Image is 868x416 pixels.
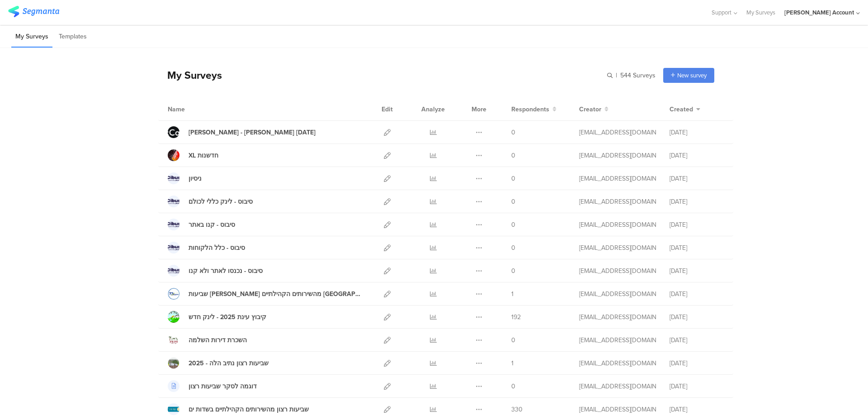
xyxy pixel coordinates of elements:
span: Support [712,8,731,17]
button: Respondents [511,105,557,114]
div: [DATE] [670,335,724,345]
span: 0 [511,335,515,345]
a: סיבוס - לינק כללי לכולם [168,196,253,207]
div: [DATE] [670,243,724,253]
span: 1 [511,359,514,368]
a: שביעות [PERSON_NAME] מהשירותים הקהילתיים [GEOGRAPHIC_DATA] [168,288,364,300]
li: Templates [55,26,91,48]
a: XL חדשנות [168,149,218,161]
a: ניסיון [168,172,202,184]
div: [DATE] [670,405,724,414]
a: סיבוס - כלל הלקוחות [168,242,245,253]
div: miri@miridikman.co.il [579,405,656,414]
button: Creator [579,105,609,114]
div: [DATE] [670,197,724,206]
button: Created [670,105,700,114]
a: דוגמה לסקר שביעות רצון [168,380,257,392]
div: קיבוץ עינת 2025 - לינק חדש [189,312,266,322]
div: [PERSON_NAME] Account [784,8,854,17]
div: miri@miridikman.co.il [579,197,656,206]
div: miri@miridikman.co.il [579,243,656,253]
div: More [469,98,489,120]
div: שביעות רצון נתיב הלה - 2025 [189,359,269,368]
div: [DATE] [670,151,724,160]
span: New survey [677,71,707,80]
span: 0 [511,266,515,276]
div: [DATE] [670,220,724,230]
div: שביעות רצון מהשירותים הקהילתיים בשדות ים [189,405,309,414]
span: 0 [511,174,515,183]
div: סיבוס - לינק כללי לכולם [189,197,253,206]
div: דוגמה לסקר שביעות רצון [189,382,257,391]
div: השכרת דירות השלמה [189,335,247,345]
div: miri@miridikman.co.il [579,289,656,299]
div: Analyze [420,98,447,120]
div: miri@miridikman.co.il [579,382,656,391]
div: Edit [377,98,397,120]
div: [DATE] [670,174,724,183]
span: | [614,71,618,80]
div: miri@miridikman.co.il [579,151,656,160]
div: Name [168,105,222,114]
div: [DATE] [670,382,724,391]
img: segmanta logo [8,6,59,17]
a: סיבוס - נכנסו לאתר ולא קנו [168,265,263,277]
div: miri@miridikman.co.il [579,312,656,322]
a: שביעות רצון נתיב הלה - 2025 [168,357,269,369]
div: XL חדשנות [189,151,218,160]
span: 0 [511,151,515,160]
span: Respondents [511,105,549,114]
div: ניסיון [189,174,202,183]
div: miri@miridikman.co.il [579,220,656,230]
div: [DATE] [670,289,724,299]
div: סיבוס - כלל הלקוחות [189,243,245,253]
span: 544 Surveys [620,71,656,80]
div: My Surveys [158,67,222,83]
span: 330 [511,405,523,414]
span: Created [670,105,693,114]
span: 0 [511,382,515,391]
div: שביעות רצון מהשירותים הקהילתיים בשדה בוקר [189,289,364,299]
span: Creator [579,105,601,114]
span: 0 [511,128,515,137]
div: סקר מקאן - גל 7 ספטמבר 25 [189,128,316,137]
a: שביעות רצון מהשירותים הקהילתיים בשדות ים [168,403,309,415]
span: 192 [511,312,521,322]
div: miri@miridikman.co.il [579,359,656,368]
a: [PERSON_NAME] - [PERSON_NAME] [DATE] [168,126,316,138]
span: 0 [511,220,515,230]
div: miri@miridikman.co.il [579,128,656,137]
span: 0 [511,243,515,253]
div: [DATE] [670,312,724,322]
div: סיבוס - נכנסו לאתר ולא קנו [189,266,263,276]
span: 1 [511,289,514,299]
div: miri@miridikman.co.il [579,266,656,276]
a: קיבוץ עינת 2025 - לינק חדש [168,311,266,323]
a: סיבוס - קנו באתר [168,219,235,230]
div: miri@miridikman.co.il [579,174,656,183]
div: miri@miridikman.co.il [579,335,656,345]
div: [DATE] [670,128,724,137]
li: My Surveys [11,26,52,48]
span: 0 [511,197,515,206]
div: [DATE] [670,359,724,368]
a: השכרת דירות השלמה [168,334,247,346]
div: [DATE] [670,266,724,276]
div: סיבוס - קנו באתר [189,220,235,230]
